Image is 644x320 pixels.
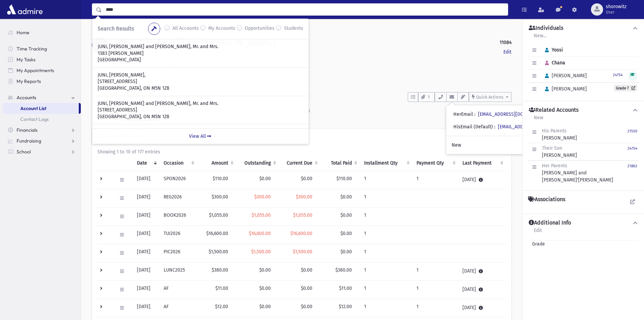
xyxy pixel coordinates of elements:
[197,171,236,189] td: $110.00
[533,227,542,239] a: Edit
[3,146,81,157] a: School
[17,94,36,101] span: Accounts
[133,226,160,244] td: [DATE]
[249,231,271,236] span: $16,600.00
[17,138,41,144] span: Fundraising
[528,25,639,32] button: Individuals
[98,72,303,79] p: JUNI, [PERSON_NAME],
[476,94,503,100] span: Quick Actions
[160,171,197,189] td: SPON2026
[335,267,352,273] span: $380.00
[529,107,578,114] h4: Related Accounts
[293,249,312,255] span: $1,500.00
[301,304,312,310] span: $0.00
[426,94,432,100] span: 1
[98,50,303,57] p: 1383 [PERSON_NAME]
[3,92,81,103] a: Accounts
[614,85,637,91] a: Grade 7
[133,281,160,299] td: [DATE]
[542,128,567,134] span: His Parents
[17,67,54,73] span: My Appointments
[92,28,117,34] a: Accounts
[296,194,312,200] span: $300.00
[529,219,571,227] h4: Additional Info
[412,281,458,299] td: 1
[290,231,312,236] span: $16,600.00
[197,244,236,262] td: $1,500.00
[259,176,271,182] span: $0.00
[102,3,508,16] input: Search
[542,127,577,142] div: [PERSON_NAME]
[360,189,412,208] td: 1
[339,285,352,291] span: $11.00
[301,267,312,273] span: $0.00
[606,4,626,9] span: shorowitz
[98,43,303,50] p: JUNI, [PERSON_NAME] and [PERSON_NAME], Mr. and Mrs.
[542,60,565,66] span: Chana
[20,116,49,122] span: Contact Logs
[542,73,587,79] span: [PERSON_NAME]
[245,25,275,33] label: Opportunities
[360,281,412,299] td: 1
[340,249,352,255] span: $0.00
[160,299,197,317] td: AF
[160,226,197,244] td: TUI2026
[92,37,108,53] div: K
[251,249,271,255] span: $1,500.00
[458,262,506,281] td: [DATE]
[284,25,303,33] label: Students
[336,176,352,182] span: $110.00
[458,281,506,299] td: [DATE]
[98,100,303,107] p: JUNI, [PERSON_NAME] and [PERSON_NAME], Mr. and Mrs.
[412,155,458,171] th: Payment Qty: activate to sort column ascending
[360,171,412,189] td: 1
[458,171,506,189] td: [DATE]
[259,267,271,273] span: $0.00
[197,299,236,317] td: $12.00
[133,208,160,226] td: [DATE]
[92,128,309,144] a: View All
[259,304,271,310] span: $0.00
[98,57,303,63] p: [GEOGRAPHIC_DATA]
[412,262,458,281] td: 1
[320,155,360,171] th: Total Paid: activate to sort column ascending
[3,103,79,114] a: Account List
[98,107,303,113] p: [STREET_ADDRESS]
[542,47,563,53] span: Yossi
[412,299,458,317] td: 1
[533,114,544,126] a: New
[606,9,626,15] span: User
[197,189,236,208] td: $300.00
[293,212,312,218] span: $1,055.00
[340,194,352,200] span: $0.00
[160,189,197,208] td: REG2026
[340,231,352,236] span: $0.00
[97,148,506,155] div: Showing 1 to 10 of 177 entries
[360,208,412,226] td: 1
[17,127,38,133] span: Financials
[3,65,81,76] a: My Appointments
[301,285,312,291] span: $0.00
[160,262,197,281] td: LUNC2025
[418,92,435,102] button: 1
[160,244,197,262] td: PIC2026
[494,124,495,130] span: :
[17,46,47,52] span: Time Tracking
[360,299,412,317] td: 1
[92,102,125,121] a: Activity
[17,29,29,36] span: Home
[3,135,81,146] a: Fundraising
[133,189,160,208] td: [DATE]
[478,111,551,117] a: [EMAIL_ADDRESS][DOMAIN_NAME]
[627,164,637,168] small: 21863
[197,226,236,244] td: $16,600.00
[627,145,637,159] a: 24754
[360,155,412,171] th: Installment Qty: activate to sort column ascending
[98,25,134,32] span: Search Results
[542,162,627,184] div: [PERSON_NAME] and [PERSON_NAME]'[PERSON_NAME]
[339,304,352,310] span: $12.00
[412,171,458,189] td: 1
[3,125,81,135] a: Financials
[542,86,587,92] span: [PERSON_NAME]
[542,145,577,159] div: [PERSON_NAME]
